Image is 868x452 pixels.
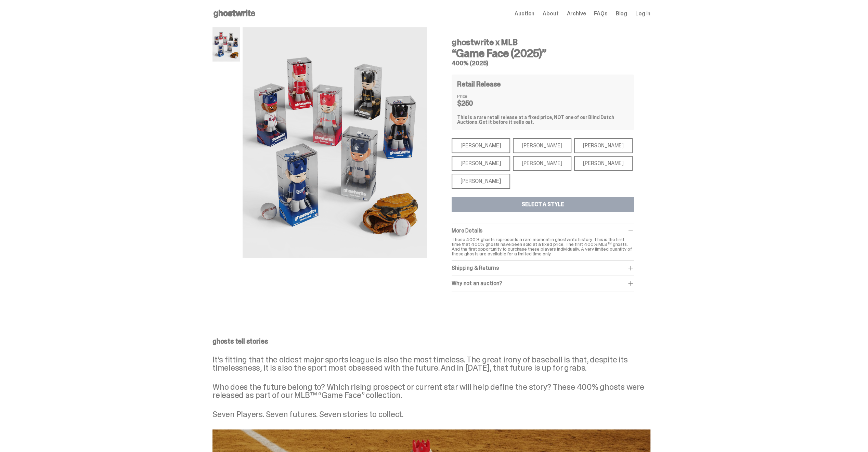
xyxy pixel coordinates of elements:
img: MLB%20400%25%20Primary%20Image.png [243,27,427,258]
div: Select a Style [522,202,564,207]
a: FAQs [594,11,607,16]
h3: “Game Face (2025)” [452,48,634,59]
div: [PERSON_NAME] [452,174,510,189]
div: Shipping & Returns [452,265,634,271]
div: [PERSON_NAME] [513,138,571,153]
a: Log in [635,11,650,16]
div: [PERSON_NAME] [452,156,510,171]
h5: 400% (2025) [452,60,634,66]
p: It’s fitting that the oldest major sports league is also the most timeless. The great irony of ba... [212,356,650,372]
p: These 400% ghosts represents a rare moment in ghostwrite history. This is the first time that 400... [452,237,634,256]
div: [PERSON_NAME] [452,138,510,153]
p: Who does the future belong to? Which rising prospect or current star will help define the story? ... [212,383,650,399]
p: ghosts tell stories [212,338,650,345]
dd: $250 [457,100,491,107]
h4: Retail Release [457,81,501,88]
a: Auction [515,11,534,16]
img: MLB%20400%25%20Primary%20Image.png [212,27,240,62]
div: This is a rare retail release at a fixed price, NOT one of our Blind Dutch Auctions. [457,115,629,124]
a: Blog [616,11,627,16]
div: [PERSON_NAME] [574,138,633,153]
a: About [543,11,558,16]
h4: ghostwrite x MLB [452,38,634,46]
div: [PERSON_NAME] [513,156,571,171]
button: Select a Style [452,197,634,212]
div: Why not an auction? [452,280,634,287]
span: Get it before it sells out. [479,119,534,125]
div: [PERSON_NAME] [574,156,633,171]
p: Seven Players. Seven futures. Seven stories to collect. [212,410,650,418]
dt: Price [457,94,491,98]
span: More Details [452,227,482,234]
a: Archive [567,11,586,16]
